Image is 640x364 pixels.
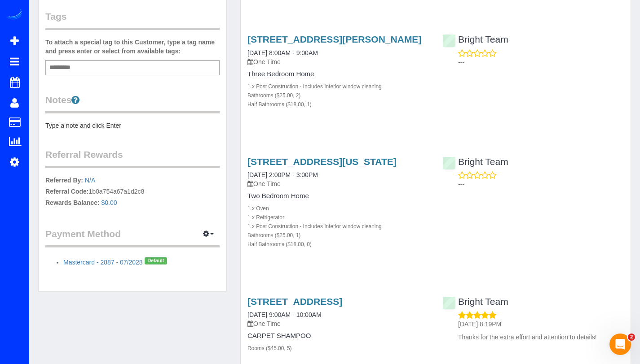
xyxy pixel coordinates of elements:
[45,10,220,30] legend: Tags
[45,198,100,207] label: Rewards Balance:
[5,9,23,22] img: Automaid Logo
[45,227,220,247] legend: Payment Method
[45,93,220,113] legend: Notes
[609,334,631,355] iframe: Intercom live chat
[458,58,624,67] p: ---
[247,192,429,200] h4: Two Bedroom Home
[247,232,300,238] small: Bathrooms ($25.00, 1)
[247,319,429,328] p: One Time
[247,214,284,221] small: 1 x Refrigerator
[247,83,382,90] small: 1 x Post Construction - Includes Interior window cleaning
[628,334,635,341] span: 2
[247,179,429,188] p: One Time
[458,320,624,329] p: [DATE] 8:19PM
[247,156,397,167] a: [STREET_ADDRESS][US_STATE]
[45,176,220,209] p: 1b0a754a67a1d2c8
[145,257,167,264] span: Default
[63,259,143,266] a: Mastercard - 2887 - 07/2028
[442,34,508,44] a: Bright Team
[102,199,117,206] a: $0.00
[247,92,300,99] small: Bathrooms ($25.00, 2)
[458,180,624,189] p: ---
[45,176,83,185] label: Referred By:
[247,101,312,108] small: Half Bathrooms ($18.00, 1)
[458,333,624,342] p: Thanks for the extra effort and attention to details!
[247,49,318,56] a: [DATE] 8:00AM - 9:00AM
[247,205,269,212] small: 1 x Oven
[45,187,88,196] label: Referral Code:
[247,171,318,178] a: [DATE] 2:00PM - 3:00PM
[45,38,220,56] label: To attach a special tag to this Customer, type a tag name and press enter or select from availabl...
[247,311,322,318] a: [DATE] 9:00AM - 10:00AM
[85,177,95,184] a: N/A
[247,70,429,78] h4: Three Bedroom Home
[247,241,312,247] small: Half Bathrooms ($18.00, 0)
[442,156,508,167] a: Bright Team
[247,223,382,230] small: 1 x Post Construction - Includes Interior window cleaning
[247,332,429,340] h4: CARPET SHAMPOO
[247,34,421,44] a: [STREET_ADDRESS][PERSON_NAME]
[247,296,342,307] a: [STREET_ADDRESS]
[247,345,291,351] small: Rooms ($45.00, 5)
[247,57,429,66] p: One Time
[45,121,220,130] pre: Type a note and click Enter
[442,296,508,307] a: Bright Team
[45,148,220,168] legend: Referral Rewards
